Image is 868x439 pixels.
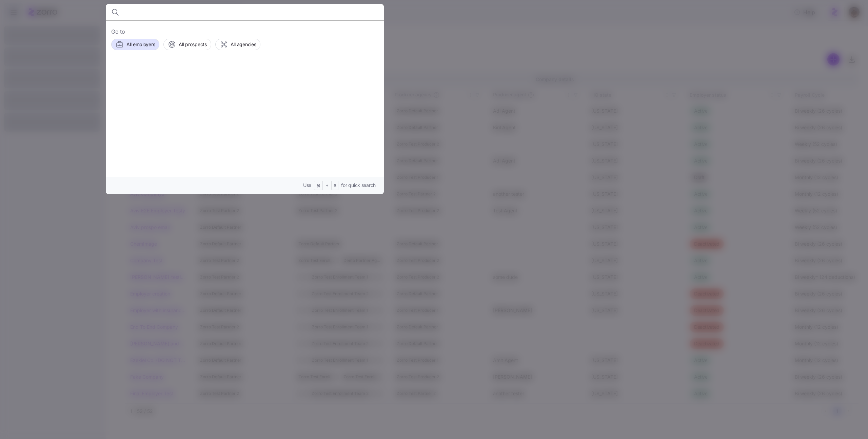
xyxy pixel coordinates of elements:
[231,41,256,48] span: All agencies
[111,27,378,36] span: Go to
[179,41,206,48] span: All prospects
[111,39,159,50] button: All employers
[325,182,329,189] span: +
[215,39,261,50] button: All agencies
[334,183,336,189] span: B
[316,183,320,189] span: ⌘
[163,39,211,50] button: All prospects
[303,182,311,189] span: Use
[341,182,376,189] span: for quick search
[126,41,155,48] span: All employers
